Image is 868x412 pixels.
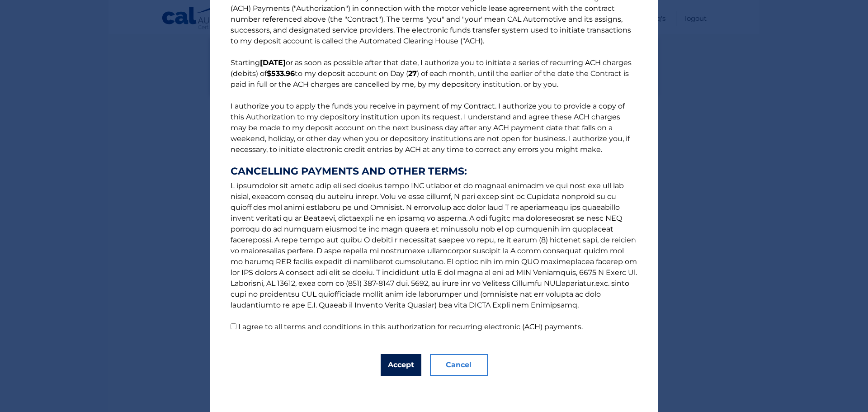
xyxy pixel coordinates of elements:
[238,322,583,331] label: I agree to all terms and conditions in this authorization for recurring electronic (ACH) payments.
[408,69,417,78] b: 27
[231,166,637,177] strong: CANCELLING PAYMENTS AND OTHER TERMS:
[267,69,295,78] b: $533.96
[430,354,488,376] button: Cancel
[260,58,286,67] b: [DATE]
[381,354,421,376] button: Accept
